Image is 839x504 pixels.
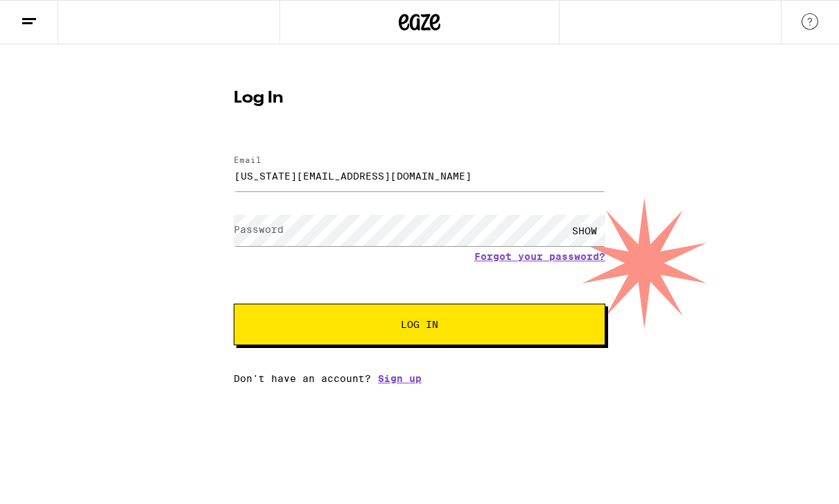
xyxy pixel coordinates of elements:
[401,320,438,329] span: Log In
[564,215,605,246] div: SHOW
[378,373,422,384] a: Sign up
[234,155,261,164] label: Email
[474,251,605,262] a: Forgot your password?
[234,373,605,384] div: Don't have an account?
[234,304,605,345] button: Log In
[234,160,605,191] input: Email
[234,224,284,235] label: Password
[8,10,100,21] span: Hi. Need any help?
[234,90,605,107] h1: Log In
